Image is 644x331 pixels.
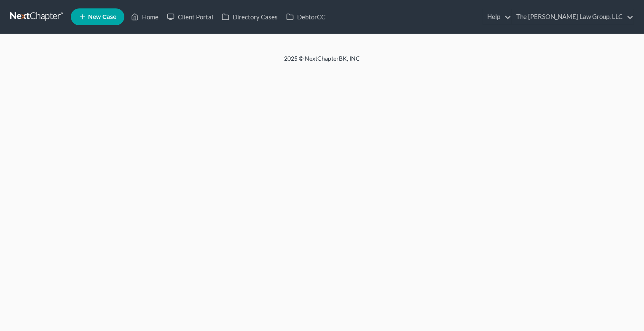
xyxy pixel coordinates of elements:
new-legal-case-button: New Case [71,8,124,25]
a: Directory Cases [217,9,282,24]
a: Help [483,9,511,24]
a: Client Portal [163,9,217,24]
div: 2025 © NextChapterBK, INC [82,54,562,69]
a: Home [127,9,163,24]
a: The [PERSON_NAME] Law Group, LLC [512,9,633,24]
a: DebtorCC [282,9,330,24]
